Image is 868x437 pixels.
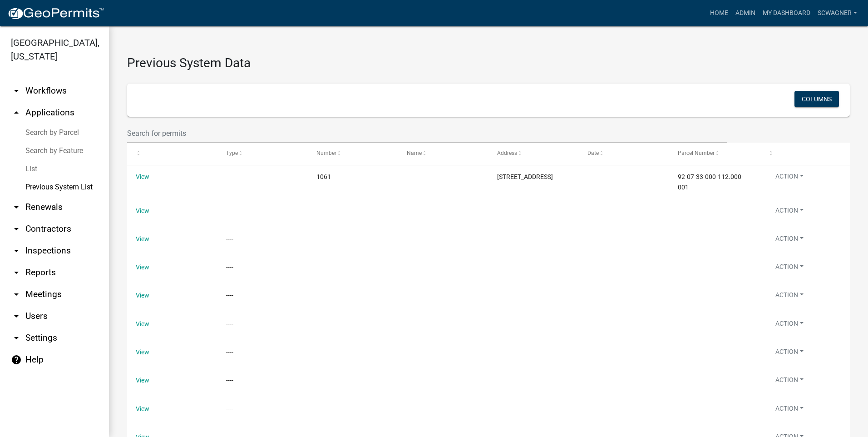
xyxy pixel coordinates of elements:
[226,263,233,271] span: ----
[768,206,811,219] button: Action
[226,292,233,299] span: ----
[11,107,22,118] i: arrow_drop_up
[768,319,811,332] button: Action
[497,150,517,156] span: Address
[587,150,599,156] span: Date
[732,5,759,22] a: Admin
[226,377,233,384] span: ----
[136,320,149,328] a: View
[11,202,22,213] i: arrow_drop_down
[226,235,233,243] span: ----
[226,348,233,356] span: ----
[217,143,308,164] datatable-header-cell: Type
[407,150,422,156] span: Name
[226,405,233,412] span: ----
[398,143,488,164] datatable-header-cell: Name
[308,143,398,164] datatable-header-cell: Number
[488,143,579,164] datatable-header-cell: Address
[127,45,850,73] h3: Previous System Data
[226,320,233,328] span: ----
[768,347,811,360] button: Action
[136,173,149,180] a: View
[11,289,22,300] i: arrow_drop_down
[497,173,553,180] span: 4391 South State Road 5
[136,263,149,271] a: View
[11,311,22,322] i: arrow_drop_down
[678,173,743,191] span: 92-07-33-000-112.000-001
[768,172,811,185] button: Action
[759,5,814,22] a: My Dashboard
[669,143,759,164] datatable-header-cell: Parcel Number
[136,207,149,214] a: View
[316,173,331,180] span: 1061
[768,262,811,275] button: Action
[579,143,669,164] datatable-header-cell: Date
[136,405,149,412] a: View
[768,404,811,417] button: Action
[794,91,839,107] button: Columns
[11,354,22,365] i: help
[814,5,861,22] a: scwagner
[11,267,22,278] i: arrow_drop_down
[768,234,811,247] button: Action
[678,150,715,156] span: Parcel Number
[316,150,336,156] span: Number
[11,223,22,234] i: arrow_drop_down
[136,348,149,356] a: View
[226,150,238,156] span: Type
[226,207,233,214] span: ----
[706,5,732,22] a: Home
[127,124,727,143] input: Search for permits
[11,85,22,96] i: arrow_drop_down
[136,292,149,299] a: View
[768,375,811,388] button: Action
[136,377,149,384] a: View
[768,290,811,303] button: Action
[11,245,22,256] i: arrow_drop_down
[11,333,22,343] i: arrow_drop_down
[136,235,149,243] a: View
